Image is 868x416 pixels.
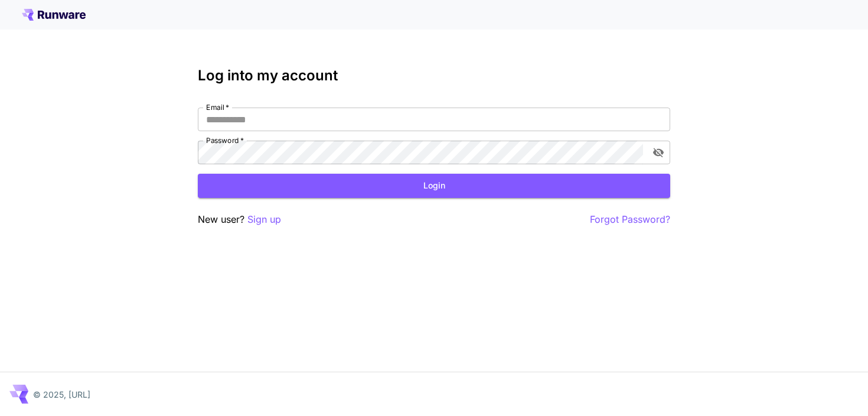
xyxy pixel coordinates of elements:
button: toggle password visibility [648,142,669,163]
label: Email [206,102,229,112]
p: © 2025, [URL] [33,388,90,401]
label: Password [206,135,244,145]
button: Sign up [247,212,281,227]
p: New user? [198,212,281,227]
button: Login [198,174,670,198]
button: Forgot Password? [590,212,670,227]
h3: Log into my account [198,67,670,84]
